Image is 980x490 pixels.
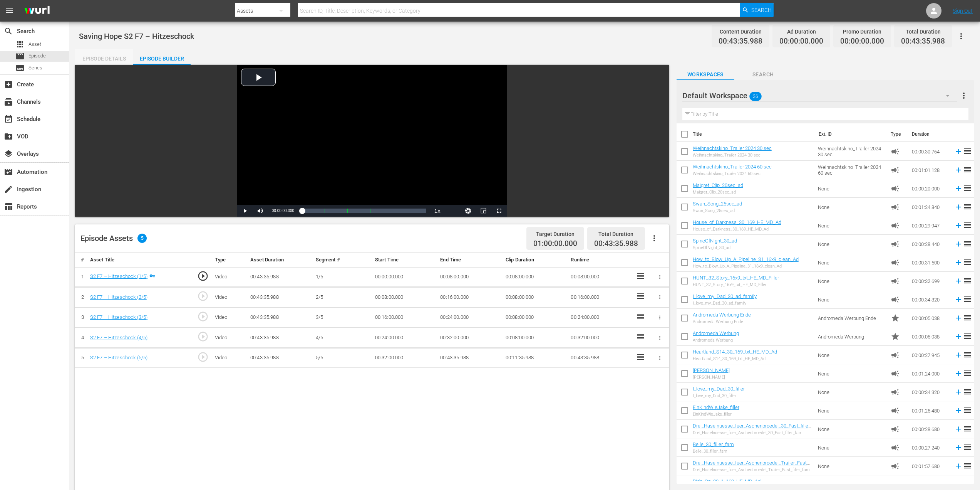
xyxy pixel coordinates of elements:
[815,161,888,179] td: Weihnachtskino_Trailer 2024 60 sec
[313,307,372,328] td: 3/5
[372,267,437,287] td: 00:00:00.000
[437,348,503,368] td: 00:43:35.988
[963,313,972,322] span: reorder
[954,462,963,470] svg: Add to Episode
[682,85,957,106] div: Default Workspace
[693,330,739,336] a: Andromeda Werbung
[15,63,25,72] span: Series
[137,234,147,243] span: 5
[954,332,963,341] svg: Add to Episode
[909,346,951,364] td: 00:00:27.945
[909,179,951,198] td: 00:00:20.000
[476,205,491,217] button: Picture-in-Picture
[693,171,772,176] div: Weihnachtskino_Trailer 2024 60 sec
[693,208,742,213] div: Swan_Song_25sec_ad
[212,253,247,267] th: Type
[963,221,972,230] span: reorder
[779,37,823,46] span: 00:00:00.000
[594,229,638,239] div: Total Duration
[693,441,734,447] a: Belle_30_filler_fam
[891,350,900,360] span: Ad
[90,294,147,300] a: S2 F7 – Hitzeschock (2/5)
[909,420,951,438] td: 00:00:28.680
[4,27,13,36] span: Search
[212,328,247,348] td: Video
[4,202,13,211] span: Reports
[4,149,13,158] span: Overlays
[247,307,313,328] td: 00:43:35.988
[272,209,294,213] span: 00:00:00.000
[4,80,13,89] span: Create
[954,184,963,193] svg: Add to Episode
[372,287,437,308] td: 00:08:00.000
[909,216,951,235] td: 00:00:29.947
[437,287,503,308] td: 00:16:00.000
[963,480,972,489] span: reorder
[594,239,638,248] span: 00:43:35.988
[891,202,900,212] span: Ad
[693,312,751,318] a: Andromeda Werbung Ende
[734,70,792,79] span: Search
[5,6,14,15] span: menu
[247,287,313,308] td: 00:43:35.988
[909,364,951,383] td: 00:01:24.000
[90,335,147,340] a: S2 F7 – Hitzeschock (4/5)
[693,245,737,250] div: SpineOfNight_30_ad
[815,383,888,401] td: None
[693,145,772,151] a: Weihnachtskino_Trailer 2024 30 sec
[693,356,777,361] div: Heartland_S14_30_169_txt_HE_MD_Ad
[197,270,209,282] span: play_circle_outline
[959,86,968,105] button: more_vert
[909,198,951,216] td: 00:01:24.840
[212,348,247,368] td: Video
[954,480,963,489] svg: Add to Episode
[954,258,963,267] svg: Add to Episode
[372,253,437,267] th: Start Time
[437,253,503,267] th: End Time
[963,146,972,156] span: reorder
[568,348,633,368] td: 00:43:35.988
[886,123,907,145] th: Type
[963,202,972,211] span: reorder
[963,387,972,396] span: reorder
[693,293,757,299] a: I_love_my_Dad_30_ad_family
[909,290,951,309] td: 00:00:34.320
[719,26,762,37] div: Content Duration
[247,348,313,368] td: 00:43:35.988
[87,253,188,267] th: Asset Title
[954,277,963,285] svg: Add to Episode
[75,348,87,368] td: 5
[891,165,900,175] span: Ad
[28,40,41,48] span: Asset
[503,287,568,308] td: 00:08:00.000
[693,449,734,454] div: Belle_30_filler_fam
[75,307,87,328] td: 3
[909,309,951,327] td: 00:00:05.038
[90,355,147,360] a: S2 F7 – Hitzeschock (5/5)
[891,258,900,267] span: Ad
[437,267,503,287] td: 00:08:00.000
[4,185,13,194] span: Ingestion
[909,327,951,346] td: 00:00:05.038
[75,328,87,348] td: 4
[568,253,633,267] th: Runtime
[90,273,147,279] a: S2 F7 – Hitzeschock (1/5)
[80,234,147,243] div: Episode Assets
[693,264,799,269] div: How_to_Blow_Up_A_Pipeline_31_16x9_clean_Ad
[313,267,372,287] td: 1/5
[693,301,757,306] div: I_love_my_Dad_30_ad_family
[891,313,900,323] span: Promo
[840,26,884,37] div: Promo Duration
[437,328,503,348] td: 00:32:00.000
[954,221,963,230] svg: Add to Episode
[28,64,42,72] span: Series
[212,267,247,287] td: Video
[313,348,372,368] td: 5/5
[693,227,781,232] div: House_of_Darkness_30_169_HE_MD_Ad
[75,49,133,68] div: Episode Details
[963,369,972,378] span: reorder
[693,190,743,195] div: Maigret_Clip_20sec_ad
[815,179,888,198] td: None
[677,70,734,79] span: Workspaces
[815,290,888,309] td: None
